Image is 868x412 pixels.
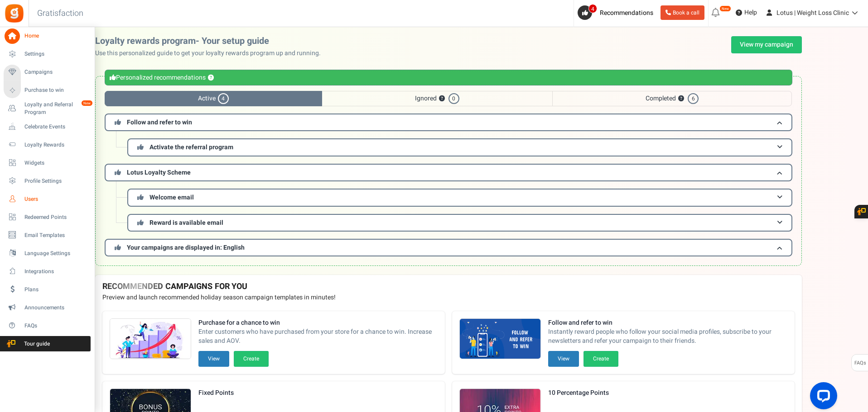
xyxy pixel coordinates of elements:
span: Language Settings [24,250,88,257]
em: New [81,100,93,106]
a: Help [732,5,761,20]
h2: Loyalty rewards program- Your setup guide [95,36,328,46]
h4: RECOMMENDED CAMPAIGNS FOR YOU [102,282,795,291]
span: Integrations [24,268,88,275]
span: Tour guide [4,340,68,348]
button: ? [439,96,445,102]
span: Activate the referral program [149,142,233,152]
button: View [198,351,229,367]
div: Personalized recommendations [105,70,792,85]
span: Your campaigns are displayed in: English [127,243,245,252]
a: Celebrate Events [4,119,91,134]
a: Plans [4,282,91,297]
a: Integrations [4,264,91,279]
img: Gratisfaction [4,3,24,24]
span: Reward is available email [149,218,223,227]
a: 4 Recommendations [578,5,657,20]
a: Settings [4,47,91,62]
a: Campaigns [4,65,91,80]
span: Enter customers who have purchased from your store for a chance to win. Increase sales and AOV. [198,327,438,346]
span: Recommendations [600,8,653,18]
span: Celebrate Events [24,123,88,131]
span: 6 [688,93,699,104]
button: View [548,351,579,367]
span: Settings [24,50,88,58]
span: Welcome email [149,193,194,202]
a: Language Settings [4,246,91,261]
a: Announcements [4,300,91,315]
span: Profile Settings [24,177,88,185]
span: Lotus Loyalty Scheme [127,168,191,177]
span: Loyalty and Referral Program [24,101,91,116]
button: ? [208,75,214,81]
span: 4 [218,93,229,104]
em: New [719,5,731,12]
button: Create [583,351,618,367]
a: Loyalty Rewards [4,137,91,152]
strong: Fixed Points [198,388,269,398]
span: 0 [448,93,459,104]
p: Preview and launch recommended holiday season campaign templates in minutes! [102,293,795,302]
span: Follow and refer to win [127,118,192,127]
span: Completed [552,91,792,106]
button: Create [234,351,269,367]
strong: Follow and refer to win [548,318,787,327]
a: Purchase to win [4,83,91,98]
a: Home [4,28,91,44]
span: Help [742,8,757,17]
a: Users [4,191,91,207]
a: View my campaign [731,36,802,53]
span: Lotus | Weight Loss Clinic [776,8,849,18]
p: Use this personalized guide to get your loyalty rewards program up and running. [95,49,328,58]
strong: Purchase for a chance to win [198,318,438,327]
a: Loyalty and Referral Program New [4,101,91,116]
span: FAQs [24,322,88,330]
span: Purchase to win [24,86,88,94]
span: Widgets [24,159,88,167]
span: Instantly reward people who follow your social media profiles, subscribe to your newsletters and ... [548,327,787,346]
span: Ignored [322,91,552,106]
span: Loyalty Rewards [24,141,88,149]
button: ? [678,96,684,102]
img: Recommended Campaigns [110,319,191,360]
span: Email Templates [24,232,88,239]
a: Redeemed Points [4,209,91,225]
span: Home [24,32,88,40]
span: Redeemed Points [24,213,88,221]
span: Plans [24,286,88,294]
span: FAQs [854,355,866,372]
a: FAQs [4,318,91,333]
a: Widgets [4,155,91,170]
a: Profile Settings [4,173,91,189]
span: Active [105,91,322,106]
a: Email Templates [4,227,91,243]
span: Announcements [24,304,88,312]
span: Users [24,195,88,203]
strong: 10 Percentage Points [548,388,618,398]
img: Recommended Campaigns [460,319,540,360]
span: Campaigns [24,68,88,76]
a: Book a call [661,5,704,20]
h3: Gratisfaction [27,5,93,23]
span: 4 [588,4,597,13]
